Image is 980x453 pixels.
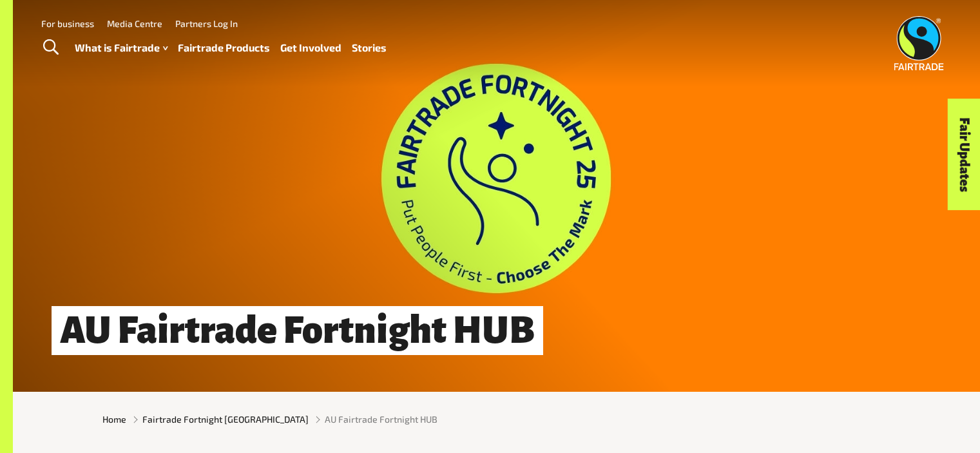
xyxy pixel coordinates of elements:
a: Fairtrade Fortnight [GEOGRAPHIC_DATA] [142,412,309,426]
a: Get Involved [280,39,341,57]
img: Fairtrade Australia New Zealand logo [894,16,944,70]
a: Fairtrade Products [178,39,270,57]
a: Toggle Search [35,32,66,64]
span: AU Fairtrade Fortnight HUB [325,412,437,426]
a: Home [102,412,126,426]
h1: AU Fairtrade Fortnight HUB [52,306,543,356]
a: Media Centre [107,18,162,29]
a: For business [41,18,94,29]
a: Partners Log In [175,18,238,29]
a: What is Fairtrade [75,39,168,57]
a: Stories [352,39,387,57]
